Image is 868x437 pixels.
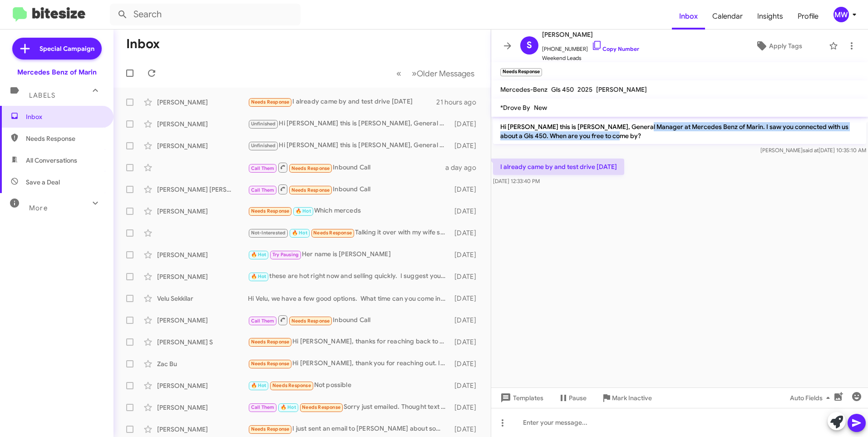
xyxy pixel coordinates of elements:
[769,38,802,54] span: Apply Tags
[248,424,450,434] div: I just sent an email to [PERSON_NAME] about some searches I've run on the MB USA website re inven...
[248,358,450,369] div: Hi [PERSON_NAME], thank you for reaching out. I have decided to wait the year end to buy the car.
[248,184,450,195] div: Inbound Call
[26,178,60,187] span: Save a Deal
[577,85,592,94] span: 2025
[542,29,639,40] span: [PERSON_NAME]
[705,3,750,30] a: Calendar
[251,382,266,388] span: 🔥 Hot
[251,230,286,236] span: Not-Interested
[551,85,574,94] span: Gls 450
[391,64,480,83] nav: Page navigation example
[527,38,532,53] span: S
[251,252,266,258] span: 🔥 Hot
[110,4,301,25] input: Search
[302,404,340,410] span: Needs Response
[291,187,330,193] span: Needs Response
[493,178,540,184] span: [DATE] 12:33:40 PM
[248,140,450,151] div: Hi [PERSON_NAME] this is [PERSON_NAME], General Manager at Mercedes Benz of Marin. I saw you conn...
[281,404,296,410] span: 🔥 Hot
[450,207,483,216] div: [DATE]
[450,381,483,390] div: [DATE]
[450,338,483,347] div: [DATE]
[157,119,248,129] div: [PERSON_NAME]
[500,68,542,76] small: Needs Response
[296,208,311,214] span: 🔥 Hot
[29,204,48,212] span: More
[500,85,547,94] span: Mercedes-Benz
[251,187,275,193] span: Call Them
[450,228,483,238] div: [DATE]
[251,121,276,127] span: Unfinished
[592,45,639,52] a: Copy Number
[450,272,483,281] div: [DATE]
[594,390,659,406] button: Mark Inactive
[26,134,103,143] span: Needs Response
[790,390,833,406] span: Auto Fields
[542,54,639,63] span: Weekend Leads
[251,208,290,214] span: Needs Response
[450,316,483,325] div: [DATE]
[251,361,290,367] span: Needs Response
[29,91,55,99] span: Labels
[251,273,266,279] span: 🔥 Hot
[313,230,352,236] span: Needs Response
[157,359,248,368] div: Zac Bu
[291,165,330,171] span: Needs Response
[251,318,275,324] span: Call Them
[500,104,530,112] span: *Drove By
[569,390,587,406] span: Pause
[436,98,483,107] div: 21 hours ago
[248,119,450,129] div: Hi [PERSON_NAME] this is [PERSON_NAME], General Manager at Mercedes Benz of Marin. I saw you conn...
[251,339,290,345] span: Needs Response
[396,68,401,79] span: «
[157,141,248,150] div: [PERSON_NAME]
[391,64,407,83] button: Previous
[157,425,248,434] div: [PERSON_NAME]
[406,64,480,83] button: Next
[157,403,248,412] div: [PERSON_NAME]
[491,390,551,406] button: Templates
[498,390,543,406] span: Templates
[157,98,248,107] div: [PERSON_NAME]
[790,3,826,30] a: Profile
[157,381,248,390] div: [PERSON_NAME]
[596,85,647,94] span: [PERSON_NAME]
[833,7,849,22] div: MW
[251,404,275,410] span: Call Them
[157,294,248,303] div: Velu Sekkilar
[248,206,450,216] div: Which merceds
[450,250,483,259] div: [DATE]
[292,230,307,236] span: 🔥 Hot
[551,390,594,406] button: Pause
[412,68,417,79] span: »
[248,402,450,412] div: Sorry just emailed. Thought text was sufficient
[450,141,483,150] div: [DATE]
[251,99,290,105] span: Needs Response
[126,37,160,51] h1: Inbox
[450,185,483,194] div: [DATE]
[445,163,483,172] div: a day ago
[450,294,483,303] div: [DATE]
[534,104,547,112] span: New
[248,294,450,303] div: Hi Velu, we have a few good options. What time can you come in to see them in person?
[750,3,790,30] a: Insights
[157,185,248,194] div: [PERSON_NAME] [PERSON_NAME]
[26,112,103,121] span: Inbox
[157,316,248,325] div: [PERSON_NAME]
[248,271,450,282] div: these are hot right now and selling quickly. I suggest you come in as soon as you can.
[612,390,652,406] span: Mark Inactive
[672,3,705,30] a: Inbox
[493,159,624,175] p: I already came by and test drive [DATE]
[157,272,248,281] div: [PERSON_NAME]
[157,250,248,259] div: [PERSON_NAME]
[450,119,483,129] div: [DATE]
[248,380,450,391] div: Not possible
[450,403,483,412] div: [DATE]
[251,143,276,149] span: Unfinished
[157,338,248,347] div: [PERSON_NAME] S
[248,249,450,260] div: Her name is [PERSON_NAME]
[272,252,299,258] span: Try Pausing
